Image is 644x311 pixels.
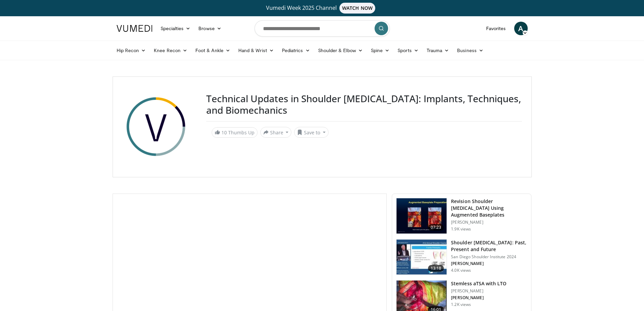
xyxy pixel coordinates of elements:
p: [PERSON_NAME] [451,220,527,225]
h3: Shoulder [MEDICAL_DATA]: Past, Present and Future [451,239,527,253]
a: 07:23 Revision Shoulder [MEDICAL_DATA] Using Augmented Baseplates [PERSON_NAME] 1.9K views [396,198,527,234]
p: [PERSON_NAME] [451,295,506,301]
span: WATCH NOW [339,3,375,14]
h3: Revision Shoulder [MEDICAL_DATA] Using Augmented Baseplates [451,198,527,218]
a: Knee Recon [150,44,191,57]
p: [PERSON_NAME] [451,288,506,294]
p: 1.2K views [451,302,471,307]
p: [PERSON_NAME] [451,261,527,266]
span: 13:18 [428,265,444,272]
a: Foot & Ankle [191,44,234,57]
img: 7b924fcd-d74f-45b0-9df3-e6fd0bcc9822.150x105_q85_crop-smart_upscale.jpg [397,240,447,275]
a: Business [453,44,487,57]
a: Hip Recon [113,44,150,57]
a: Favorites [482,22,510,35]
img: b15c17d5-fc24-446a-b746-2161c0240a46.150x105_q85_crop-smart_upscale.jpg [397,198,447,234]
a: Sports [393,44,423,57]
span: 07:23 [428,224,444,231]
a: Browse [194,22,225,35]
input: Search topics, interventions [255,20,390,37]
a: Vumedi Week 2025 ChannelWATCH NOW [118,3,527,14]
p: 4.0K views [451,268,471,273]
a: 10 Thumbs Up [212,127,258,138]
p: San Diego Shoulder Institute 2024 [451,254,527,260]
img: VuMedi Logo [117,25,152,32]
a: Shoulder & Elbow [314,44,367,57]
h3: Stemless aTSA with LTO [451,280,506,287]
a: Hand & Wrist [234,44,278,57]
span: 10 [221,129,227,136]
a: Spine [367,44,393,57]
button: Save to [294,127,329,138]
a: Specialties [157,22,195,35]
a: 13:18 Shoulder [MEDICAL_DATA]: Past, Present and Future San Diego Shoulder Institute 2024 [PERSON... [396,239,527,275]
p: 1.9K views [451,226,471,232]
button: Share [260,127,292,138]
a: Pediatrics [278,44,314,57]
h3: Technical Updates in Shoulder [MEDICAL_DATA]: Implants, Techniques, and Biomechanics [206,93,522,116]
a: Trauma [423,44,453,57]
a: A [514,22,528,35]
